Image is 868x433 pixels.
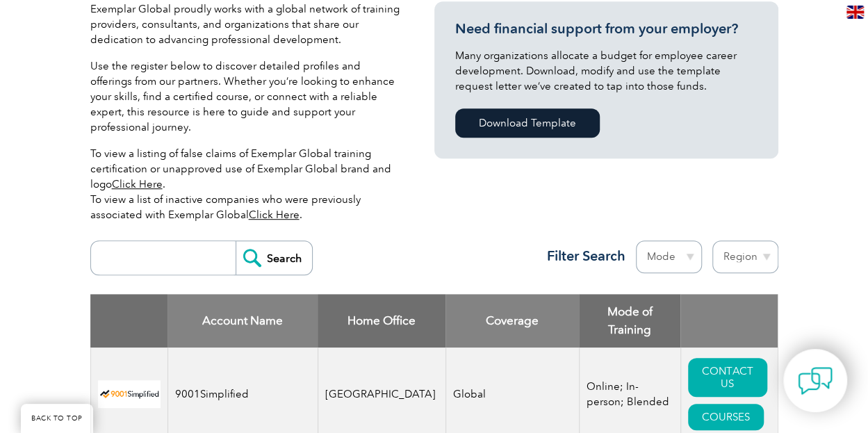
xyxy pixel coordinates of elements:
[846,6,864,19] img: en
[167,294,318,348] th: Account Name: activate to sort column descending
[90,1,400,47] p: Exemplar Global proudly works with a global network of training providers, consultants, and organ...
[539,247,625,265] h3: Filter Search
[90,58,400,135] p: Use the register below to discover detailed profiles and offerings from our partners. Whether you...
[98,380,161,409] img: 37c9c059-616f-eb11-a812-002248153038-logo.png
[445,294,579,348] th: Coverage: activate to sort column ascending
[455,108,600,138] a: Download Template
[455,48,758,94] p: Many organizations allocate a budget for employee career development. Download, modify and use th...
[680,294,778,348] th: : activate to sort column ascending
[90,146,400,222] p: To view a listing of false claims of Exemplar Global training certification or unapproved use of ...
[455,20,758,38] h3: Need financial support from your employer?
[236,241,312,275] input: Search
[798,363,833,398] img: contact-chat.png
[249,209,300,221] a: Click Here
[579,294,680,348] th: Mode of Training: activate to sort column ascending
[688,358,767,397] a: CONTACT US
[688,404,764,430] a: COURSES
[21,404,93,433] a: BACK TO TOP
[318,294,445,348] th: Home Office: activate to sort column ascending
[112,178,163,190] a: Click Here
